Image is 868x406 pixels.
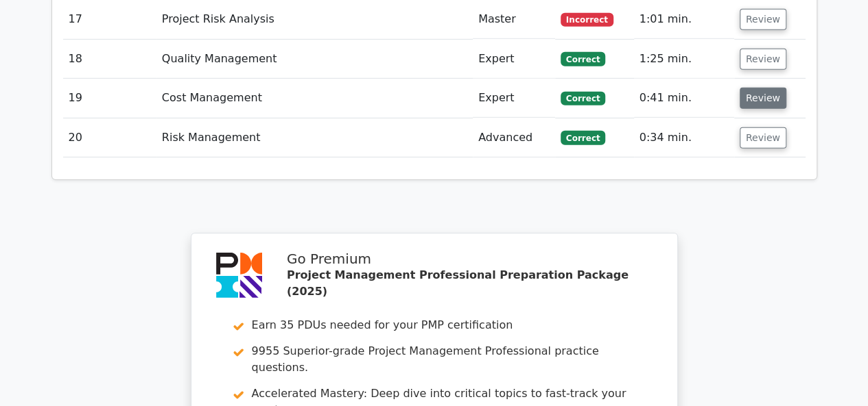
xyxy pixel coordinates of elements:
td: 1:25 min. [634,40,734,79]
button: Review [740,9,786,30]
td: Expert [473,79,555,118]
td: Quality Management [156,40,473,79]
td: 20 [63,118,156,157]
td: 18 [63,40,156,79]
span: Correct [561,92,605,105]
td: 0:41 min. [634,79,734,118]
td: Expert [473,40,555,79]
button: Review [740,88,786,109]
button: Review [740,127,786,149]
td: 0:34 min. [634,118,734,157]
button: Review [740,49,786,70]
td: 19 [63,79,156,118]
span: Correct [561,52,605,66]
span: Incorrect [561,13,613,27]
td: Cost Management [156,79,473,118]
td: Risk Management [156,118,473,157]
span: Correct [561,131,605,144]
td: Advanced [473,118,555,157]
